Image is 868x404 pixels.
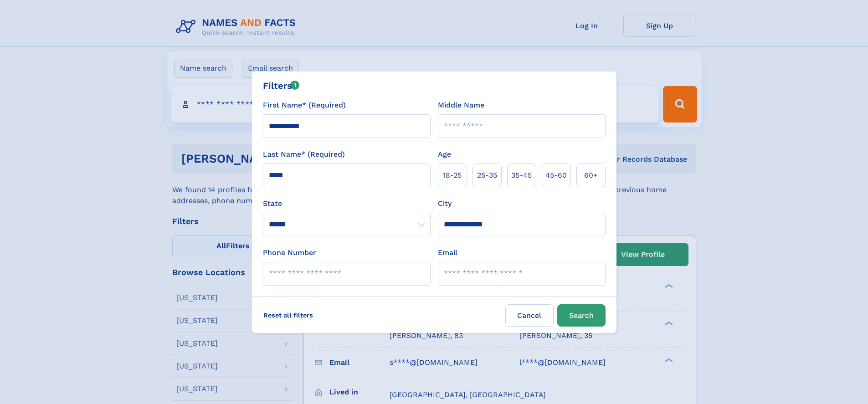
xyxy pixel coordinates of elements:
[263,198,431,209] label: State
[477,170,497,181] span: 25‑35
[557,304,606,327] button: Search
[438,198,452,209] label: City
[505,304,554,327] label: Cancel
[263,79,300,92] div: Filters
[443,170,462,181] span: 18‑25
[545,170,567,181] span: 45‑60
[438,100,484,111] label: Middle Name
[584,170,598,181] span: 60+
[257,304,319,326] label: Reset all filters
[438,247,457,258] label: Email
[511,170,532,181] span: 35‑45
[263,149,345,160] label: Last Name* (Required)
[263,247,316,258] label: Phone Number
[438,149,451,160] label: Age
[263,100,346,111] label: First Name* (Required)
